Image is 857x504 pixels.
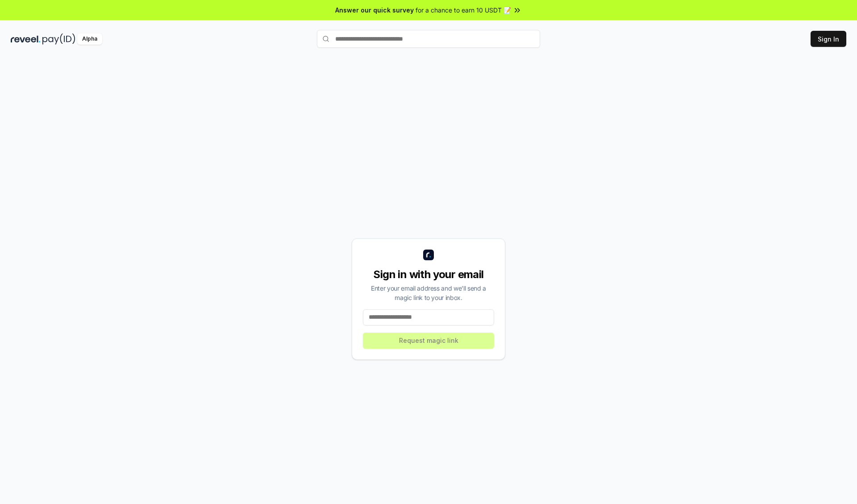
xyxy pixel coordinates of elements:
span: for a chance to earn 10 USDT 📝 [416,5,511,15]
div: Alpha [77,33,102,45]
img: logo_small [423,250,434,260]
button: Sign In [811,31,846,47]
img: pay_id [42,33,75,45]
div: Sign in with your email [363,267,494,282]
img: reveel_dark [11,33,41,45]
span: Answer our quick survey [335,5,414,15]
div: Enter your email address and we’ll send a magic link to your inbox. [363,283,494,302]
